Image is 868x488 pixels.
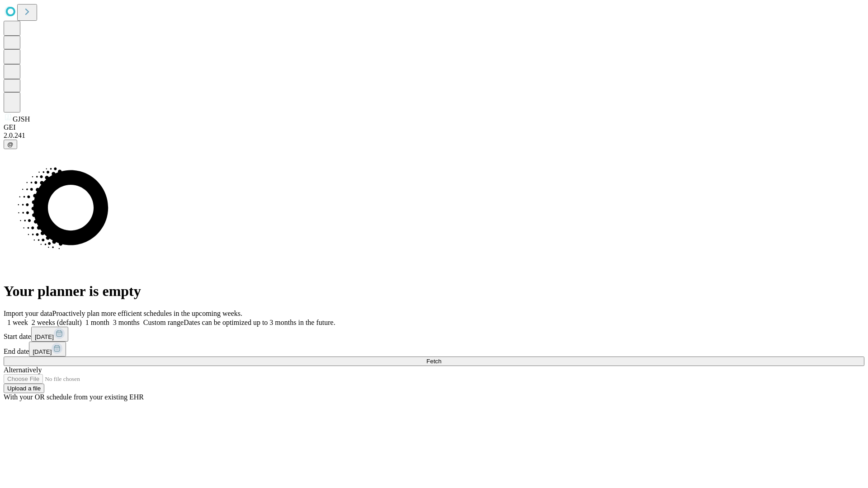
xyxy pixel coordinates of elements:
h1: Your planner is empty [4,283,864,300]
span: @ [7,141,14,148]
span: Fetch [426,358,441,365]
button: Fetch [4,357,864,366]
span: With your OR schedule from your existing EHR [4,393,144,401]
span: 2 weeks (default) [32,319,82,326]
span: Dates can be optimized up to 3 months in the future. [184,319,335,326]
span: [DATE] [33,348,52,355]
div: End date [4,342,864,357]
span: 1 month [85,319,109,326]
span: Custom range [143,319,184,326]
button: @ [4,140,17,149]
button: Upload a file [4,384,44,393]
span: [DATE] [35,333,54,340]
span: 3 months [113,319,140,326]
div: 2.0.241 [4,131,864,140]
button: [DATE] [31,327,68,342]
span: Import your data [4,310,52,317]
div: Start date [4,327,864,342]
span: Alternatively [4,366,42,374]
button: [DATE] [29,342,66,357]
span: Proactively plan more efficient schedules in the upcoming weeks. [52,310,242,317]
span: 1 week [7,319,28,326]
div: GEI [4,123,864,131]
span: GJSH [13,115,30,123]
